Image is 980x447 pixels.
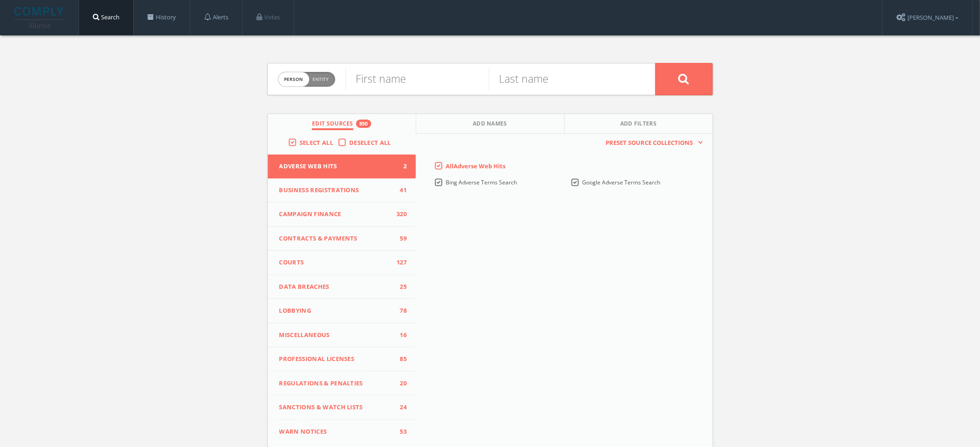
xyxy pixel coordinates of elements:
span: 25 [393,282,407,292]
button: Add Names [416,114,565,134]
span: Regulations & Penalties [279,379,393,388]
button: Sanctions & Watch Lists24 [268,395,416,420]
span: Edit Sources [312,120,353,130]
span: Professional Licenses [279,355,393,364]
span: 127 [393,258,407,267]
img: illumis [14,7,66,28]
span: All Adverse Web Hits [446,162,505,170]
span: Sanctions & Watch Lists [279,403,393,412]
span: 320 [393,210,407,219]
span: Deselect All [349,138,391,147]
span: Preset Source Collections [601,138,697,148]
div: 850 [356,120,371,128]
span: 78 [393,306,407,315]
button: WARN Notices53 [268,420,416,444]
span: Entity [313,76,329,83]
span: Data Breaches [279,282,393,292]
button: Professional Licenses85 [268,347,416,372]
span: WARN Notices [279,427,393,436]
button: Courts127 [268,251,416,275]
span: Add Filters [620,120,657,130]
span: Bing Adverse Terms Search [446,178,517,186]
button: Miscellaneous16 [268,323,416,348]
span: 20 [393,379,407,388]
button: Contracts & Payments59 [268,227,416,251]
button: Lobbying78 [268,299,416,323]
span: Google Adverse Terms Search [582,178,660,186]
button: Add Filters [565,114,713,134]
span: person [278,72,309,86]
span: Contracts & Payments [279,234,393,243]
span: Courts [279,258,393,267]
span: 16 [393,331,407,340]
span: Add Names [473,120,507,130]
span: Adverse Web Hits [279,162,393,171]
span: 53 [393,427,407,436]
span: Business Registrations [279,186,393,195]
button: Campaign Finance320 [268,202,416,227]
span: 41 [393,186,407,195]
button: Data Breaches25 [268,275,416,299]
span: Lobbying [279,306,393,315]
span: 85 [393,355,407,364]
button: Adverse Web Hits2 [268,155,416,178]
button: Edit Sources850 [268,114,416,134]
span: 24 [393,403,407,412]
button: Preset Source Collections [601,138,703,148]
span: 2 [393,162,407,171]
button: Business Registrations41 [268,178,416,203]
span: Miscellaneous [279,331,393,340]
span: Select All [300,138,333,147]
span: 59 [393,234,407,243]
span: Campaign Finance [279,210,393,219]
button: Regulations & Penalties20 [268,372,416,396]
